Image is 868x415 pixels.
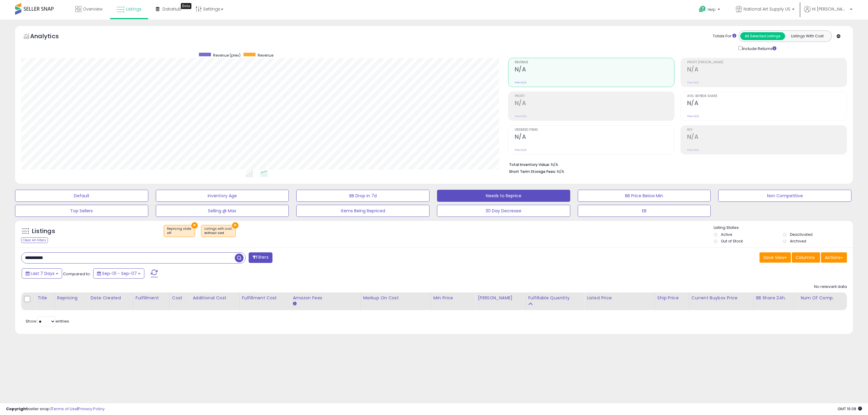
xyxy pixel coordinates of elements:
th: The percentage added to the cost of goods (COGS) that forms the calculator for Min & Max prices. [360,292,431,310]
p: Listing States: [714,225,853,231]
span: Columns [796,254,815,261]
button: Last 7 Days [22,268,62,279]
button: × [232,222,238,229]
div: Clear All Filters [21,237,48,243]
span: Revenue (prev) [213,53,241,58]
small: Amazon Fees. [293,301,296,307]
span: Avg. Buybox Share [687,95,847,98]
button: Non Competitive [718,190,851,202]
span: Listings [126,6,142,12]
div: Include Returns [734,45,784,52]
div: No relevant data [814,284,847,290]
h2: N/A [687,100,847,108]
span: Sep-01 - Sep-07 [102,270,137,276]
button: EB [578,205,711,217]
h2: N/A [687,66,847,74]
i: Get Help [699,5,706,13]
span: Overview [83,6,102,12]
div: BB Share 24h. [756,295,796,301]
h2: N/A [515,133,674,142]
small: Prev: N/A [687,81,699,84]
div: Additional Cost [193,295,237,301]
button: BB Price Below Min [578,190,711,202]
small: Prev: N/A [515,148,527,152]
span: Compared to: [63,271,91,277]
b: Total Inventory Value: [509,162,550,167]
span: Repricing state : [167,226,192,236]
button: Selling @ Max [156,205,289,217]
small: Prev: N/A [687,114,699,118]
label: Active [721,232,732,237]
div: Fulfillment Cost [242,295,288,301]
h2: N/A [687,133,847,142]
a: Hi [PERSON_NAME] [804,6,852,20]
div: Fulfillable Quantity [528,295,582,301]
div: Ship Price [657,295,686,301]
span: Listings with cost : [204,226,232,236]
button: Top Sellers [15,205,148,217]
button: All Selected Listings [740,32,785,40]
div: Date Created [90,295,131,301]
button: 30 Day Decrease [437,205,570,217]
div: Current Buybox Price [691,295,751,301]
small: Prev: N/A [687,148,699,152]
h2: N/A [515,100,674,108]
label: Deactivated [790,232,813,237]
div: Repricing [57,295,86,301]
span: ROI [687,128,847,132]
div: Listed Price [587,295,652,301]
button: Default [15,190,148,202]
small: Prev: N/A [515,114,527,118]
span: National Art Supply US [744,6,790,12]
span: Last 7 Days [31,270,55,276]
div: Totals For [713,33,736,39]
div: Min Price [433,295,473,301]
button: × [191,222,198,229]
span: DataHub [162,6,181,12]
span: Hi [PERSON_NAME] [812,6,848,12]
button: BB Drop in 7d [296,190,429,202]
span: Ordered Items [515,128,674,132]
span: Profit [515,95,674,98]
span: N/A [557,169,564,174]
div: Num of Comp. [800,295,844,301]
div: off [167,231,192,235]
div: Fulfillment [136,295,167,301]
a: Help [694,1,726,20]
button: Sep-01 - Sep-07 [93,268,144,279]
span: Revenue [515,61,674,64]
h5: Analytics [30,32,71,42]
span: Profit [PERSON_NAME] [687,61,847,64]
small: Prev: N/A [515,81,527,84]
label: Archived [790,239,806,244]
div: Tooltip anchor [181,3,191,9]
div: Amazon Fees [293,295,358,301]
button: Filters [249,252,272,263]
span: Show: entries [26,318,69,324]
div: Title [37,295,52,301]
button: Inventory Age [156,190,289,202]
h5: Listings [32,227,55,236]
b: Short Term Storage Fees: [509,169,556,174]
h2: N/A [515,66,674,74]
div: [PERSON_NAME] [478,295,523,301]
span: Revenue [258,53,273,58]
button: Items Being Repriced [296,205,429,217]
li: N/A [509,161,842,168]
label: Out of Stock [721,239,743,244]
button: Save View [759,252,791,263]
button: Listings With Cost [785,32,830,40]
button: Needs to Reprice [437,190,570,202]
span: Help [708,7,716,12]
button: Actions [821,252,847,263]
div: Markup on Cost [363,295,428,301]
div: without cost [204,231,232,235]
div: Cost [172,295,188,301]
button: Columns [792,252,820,263]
